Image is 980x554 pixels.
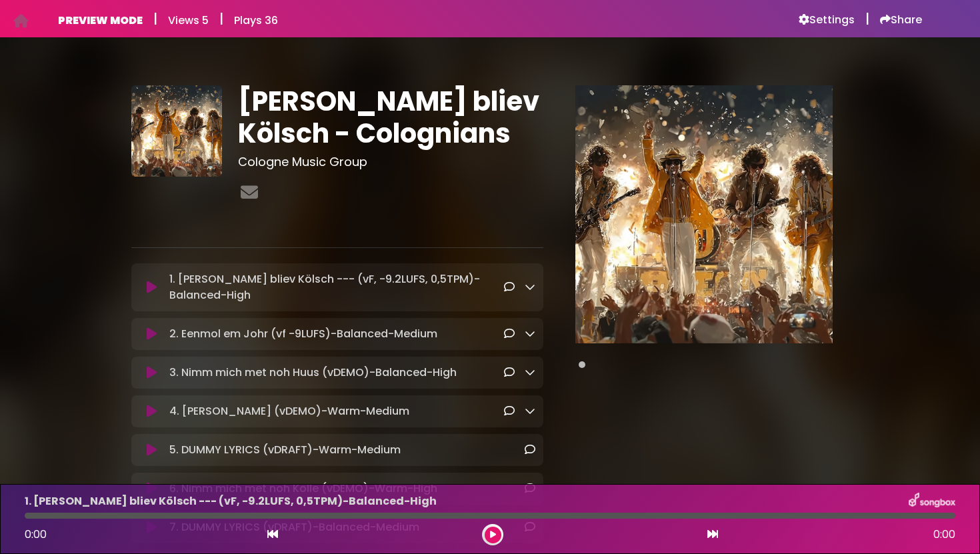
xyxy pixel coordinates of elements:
img: songbox-logo-white.png [909,493,955,510]
h3: Cologne Music Group [238,155,543,169]
img: 7CvscnJpT4ZgYQDj5s5A [131,85,222,176]
h5: | [153,11,157,27]
p: 1. [PERSON_NAME] bliev Kölsch --- (vF, -9.2LUFS, 0,5TPM)-Balanced-High [25,493,437,509]
p: 6. Nimm mich met noh Kölle (vDEMO)-Warm-High [169,481,437,497]
h6: Views 5 [168,14,209,27]
span: 0:00 [25,527,47,542]
h6: PREVIEW MODE [58,14,143,27]
p: 1. [PERSON_NAME] bliev Kölsch --- (vF, -9.2LUFS, 0,5TPM)-Balanced-High [169,271,503,303]
h5: | [865,11,869,27]
p: 2. Eenmol em Johr (vf -9LUFS)-Balanced-Medium [169,326,437,342]
h5: | [219,11,223,27]
p: 4. [PERSON_NAME] (vDEMO)-Warm-Medium [169,403,409,419]
p: 3. Nimm mich met noh Huus (vDEMO)-Balanced-High [169,365,457,381]
span: 0:00 [933,527,955,543]
a: Settings [799,13,855,27]
img: Main Media [575,85,833,343]
a: Share [880,13,922,27]
p: 5. DUMMY LYRICS (vDRAFT)-Warm-Medium [169,442,401,458]
h6: Plays 36 [234,14,278,27]
h1: [PERSON_NAME] bliev Kölsch - Colognians [238,85,543,149]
